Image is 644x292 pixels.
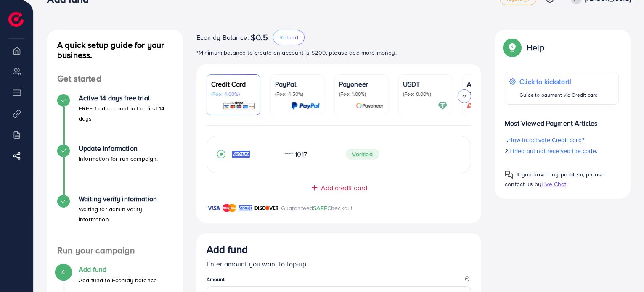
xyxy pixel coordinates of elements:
[79,103,173,124] p: FREE 1 ad account in the first 14 days.
[79,204,173,224] p: Waiting for admin verify information.
[251,32,268,42] span: $0.5
[47,94,183,145] li: Active 14 days free trial
[527,42,544,53] p: Help
[313,204,327,212] span: SAFE
[223,203,236,213] img: brand
[505,170,604,188] span: If you have any problem, please contact us by
[608,254,638,286] iframe: Chat
[79,154,158,164] p: Information for run campaign.
[519,76,598,87] p: Click to kickstart!
[403,79,448,89] p: USDT
[79,145,158,153] h4: Update Information
[464,101,511,110] img: card
[541,180,566,188] span: Live Chat
[217,150,225,158] svg: record circle
[275,79,320,89] p: PayPal
[510,147,597,155] span: I tried but not received the code.
[79,195,173,203] h4: Waiting verify information
[275,91,320,97] p: (Fee: 4.50%)
[207,203,220,213] img: brand
[279,33,298,42] span: Refund
[291,101,320,110] img: card
[47,74,183,84] h4: Get started
[467,79,511,89] p: Airwallex
[339,91,384,97] p: (Fee: 1.00%)
[223,101,256,110] img: card
[211,79,256,89] p: Credit Card
[403,91,448,97] p: (Fee: 0.00%)
[509,136,584,144] span: How to activate Credit card?
[519,90,598,100] p: Guide to payment via Credit card
[79,275,157,285] p: Add fund to Ecomdy balance
[232,151,250,158] img: credit
[356,101,384,110] img: card
[505,40,520,55] img: Popup guide
[47,195,183,245] li: Waiting verify information
[207,259,472,269] p: Enter amount you want to top-up
[438,101,448,110] img: card
[47,145,183,195] li: Update Information
[61,267,65,277] span: 4
[505,111,619,128] p: Most Viewed Payment Articles
[273,30,305,45] button: Refund
[239,203,252,213] img: brand
[196,47,482,58] p: *Minimum balance to create an account is $200, please add more money.
[505,146,619,156] p: 2.
[47,40,183,60] h4: A quick setup guide for your business.
[8,12,24,27] img: logo
[339,79,384,89] p: Payoneer
[47,245,183,256] h4: Run your campaign
[281,203,353,213] p: Guaranteed Checkout
[505,171,513,179] img: Popup guide
[254,203,279,213] img: brand
[196,32,249,42] span: Ecomdy Balance:
[211,91,256,97] p: (Fee: 4.00%)
[505,135,619,145] p: 1.
[79,94,173,102] h4: Active 14 days free trial
[79,266,157,274] h4: Add fund
[207,276,472,286] legend: Amount
[321,183,367,193] span: Add credit card
[207,243,248,255] h3: Add fund
[346,149,379,160] span: Verified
